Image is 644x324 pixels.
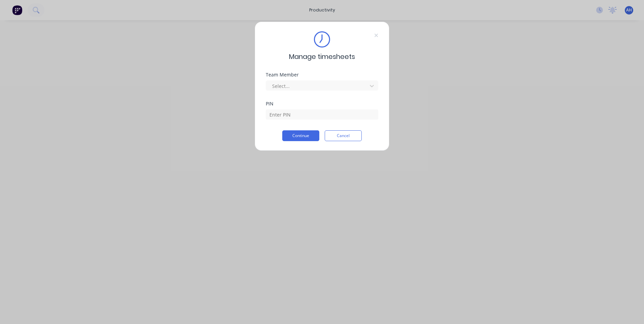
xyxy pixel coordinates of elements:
button: Continue [282,130,319,141]
div: Team Member [266,72,378,77]
button: Cancel [325,130,362,141]
input: Enter PIN [266,109,378,120]
div: PIN [266,101,378,106]
span: Manage timesheets [289,52,355,62]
